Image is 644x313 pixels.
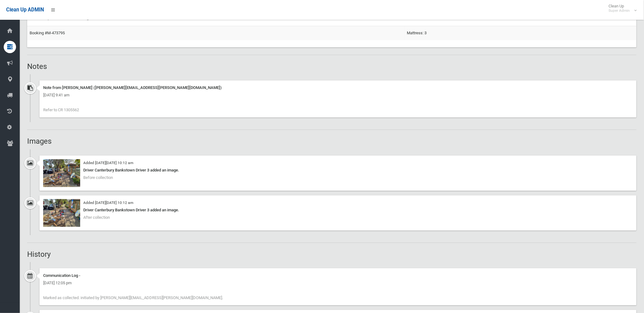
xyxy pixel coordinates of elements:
[27,62,637,70] h2: Notes
[83,201,133,205] small: Added [DATE][DATE] 10:12 am
[43,199,80,227] img: 2025-08-0810.12.372716577728946163035.jpg
[27,250,637,258] h2: History
[43,91,633,99] div: [DATE] 9:41 am
[27,137,637,145] h2: Images
[83,215,110,220] span: After collection
[43,167,633,174] div: Driver Canterbury Bankstown Driver 3 added an image.
[404,26,637,40] td: Mattress: 3
[83,175,113,180] span: Before collection
[43,295,223,300] span: Marked as collected. initiated by [PERSON_NAME][EMAIL_ADDRESS][PERSON_NAME][DOMAIN_NAME].
[43,279,633,287] div: [DATE] 12:05 pm
[43,159,80,187] img: 2025-08-0810.12.203598212238623144147.jpg
[43,84,633,91] div: Note from [PERSON_NAME] ([PERSON_NAME][EMAIL_ADDRESS][PERSON_NAME][DOMAIN_NAME])
[43,272,633,279] div: Communication Log -
[43,108,79,112] span: Refer to CR 1305562
[606,4,636,13] span: Clean Up
[6,7,44,13] span: Clean Up ADMIN
[30,31,65,35] a: Booking #M-473795
[609,8,630,13] small: Super Admin
[43,206,633,214] div: Driver Canterbury Bankstown Driver 3 added an image.
[83,161,133,165] small: Added [DATE][DATE] 10:12 am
